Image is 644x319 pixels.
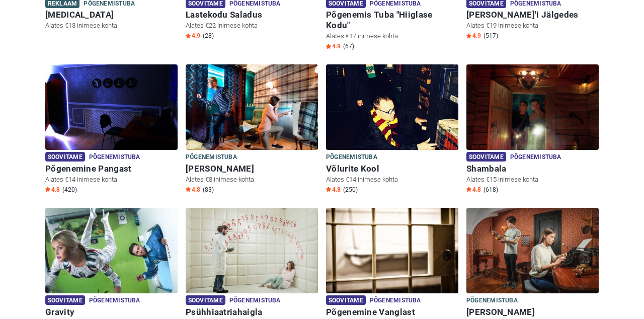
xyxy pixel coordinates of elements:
span: (250) [343,186,358,194]
img: Gravity [45,208,178,293]
span: Põgenemistuba [89,152,140,163]
h6: Shambala [466,164,599,174]
span: Soovitame [45,152,85,162]
img: Star [326,187,331,192]
span: Põgenemistuba [370,295,421,306]
span: Põgenemistuba [186,152,237,163]
span: 4.8 [45,186,60,194]
span: 4.8 [466,186,481,194]
h6: [PERSON_NAME]'i Jälgedes [466,10,599,20]
p: Alates €14 inimese kohta [326,175,458,184]
h6: [MEDICAL_DATA] [45,10,178,20]
h6: [PERSON_NAME] [186,164,318,174]
span: Põgenemistuba [510,152,561,163]
img: Star [466,33,471,38]
span: Põgenemistuba [229,295,281,306]
span: 4.8 [326,186,341,194]
img: Star [45,187,50,192]
p: Alates €17 inimese kohta [326,32,458,41]
p: Alates €22 inimese kohta [186,21,318,30]
a: Sherlock Holmes Põgenemistuba [PERSON_NAME] Alates €8 inimese kohta Star4.8 (83) [186,64,318,196]
img: Shambala [466,64,599,150]
p: Alates €14 inimese kohta [45,175,178,184]
span: Põgenemistuba [89,295,140,306]
span: Soovitame [45,295,85,305]
a: Põgenemine Pangast Soovitame Põgenemistuba Põgenemine Pangast Alates €14 inimese kohta Star4.8 (420) [45,64,178,196]
a: Shambala Soovitame Põgenemistuba Shambala Alates €15 inimese kohta Star4.8 (618) [466,64,599,196]
span: (420) [62,186,77,194]
span: (517) [484,32,498,40]
h6: Gravity [45,307,178,317]
span: Põgenemistuba [466,295,518,306]
a: Võlurite Kool Põgenemistuba Võlurite Kool Alates €14 inimese kohta Star4.8 (250) [326,64,458,196]
h6: Põgenemine Pangast [45,164,178,174]
span: Soovitame [466,152,506,162]
img: Star [326,44,331,49]
img: Põgenemine Vanglast [326,208,458,293]
img: Sherlock Holmes [186,64,318,150]
span: 4.9 [326,42,341,50]
span: (67) [343,42,354,50]
h6: Põgenemine Vanglast [326,307,458,317]
span: (28) [203,32,214,40]
span: 4.9 [466,32,481,40]
p: Alates €8 inimese kohta [186,175,318,184]
img: Võlurite Kool [326,64,458,150]
p: Alates €13 inimese kohta [45,21,178,30]
span: Soovitame [186,295,225,305]
span: Põgenemistuba [326,152,377,163]
img: Psühhiaatriahaigla [186,208,318,293]
h6: Võlurite Kool [326,164,458,174]
p: Alates €19 inimese kohta [466,21,599,30]
img: Star [186,33,191,38]
h6: Psühhiaatriahaigla [186,307,318,317]
img: Baker Street 221 B [466,208,599,293]
img: Star [466,187,471,192]
span: (618) [484,186,498,194]
span: (83) [203,186,214,194]
span: Soovitame [326,295,366,305]
h6: Põgenemis Tuba "Hiiglase Kodu" [326,10,458,31]
span: 4.9 [186,32,200,40]
h6: Lastekodu Saladus [186,10,318,20]
img: Star [186,187,191,192]
img: Põgenemine Pangast [45,64,178,150]
span: 4.8 [186,186,200,194]
p: Alates €15 inimese kohta [466,175,599,184]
